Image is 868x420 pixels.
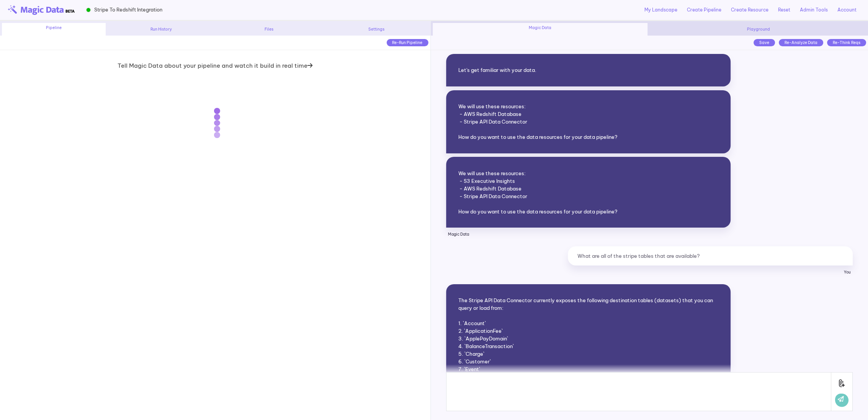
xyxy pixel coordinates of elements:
div: Re-Think Reqs [827,39,866,46]
div: We will use these resources: - AWS Redshift Database - Stripe API Data Connector How do you want ... [446,90,731,153]
div: Magic Data [433,23,647,36]
div: What are all of the stripe tables that are available? [568,246,853,265]
div: Run History [110,26,213,32]
div: Settings [325,26,428,32]
a: My Landscape [644,7,677,13]
a: Create Pipeline [687,7,721,13]
div: Let's get familiar with your data. [446,54,731,86]
a: Admin Tools [800,7,828,13]
span: Stripe To Redshift Integration [94,6,162,13]
p: You [568,265,853,279]
a: Create Resource [731,7,768,13]
p: Magic Data [446,228,731,241]
div: Save [754,39,775,46]
div: We will use these resources: - S3 Executive Insights - AWS Redshift Database - Stripe API Data Co... [446,157,731,228]
div: Pipeline [2,23,106,36]
img: beta-logo.png [8,5,75,15]
div: Re-Analyze Data [779,39,823,46]
div: Playground [651,26,866,32]
img: Attach File [835,376,848,394]
a: Reset [778,7,790,13]
div: Re-Run Pipeline [387,39,428,46]
div: Files [217,26,321,32]
a: Account [837,7,857,13]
